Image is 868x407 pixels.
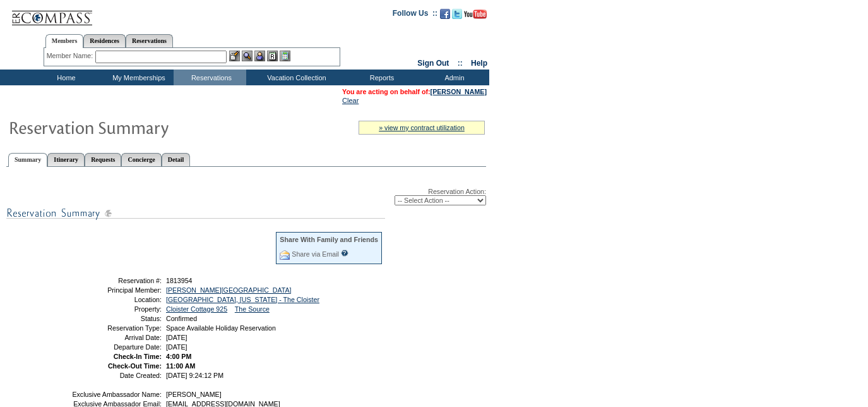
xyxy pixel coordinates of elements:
td: Reports [344,70,417,85]
img: Become our fan on Facebook [440,9,450,19]
span: [DATE] 9:24:12 PM [166,372,223,379]
span: [PERSON_NAME] [166,391,222,398]
a: Summary [8,153,47,167]
a: The Source [235,305,270,313]
strong: Check-Out Time: [108,362,162,370]
td: Home [28,70,101,85]
span: Confirmed [166,315,197,322]
span: 1813954 [166,277,193,284]
td: Location: [71,296,162,303]
img: subTtlResSummary.gif [6,205,385,221]
td: Status: [71,315,162,322]
img: Reservations [267,51,278,61]
td: Admin [417,70,489,85]
span: [DATE] [166,334,187,341]
a: » view my contract utilization [379,124,465,131]
a: Share via Email [292,250,339,258]
a: Follow us on Twitter [452,13,462,20]
div: Share With Family and Friends [280,236,378,243]
img: Follow us on Twitter [452,9,462,19]
img: b_calculator.gif [280,51,290,61]
span: You are acting on behalf of: [342,88,487,95]
a: [PERSON_NAME] [431,88,487,95]
td: Date Created: [71,372,162,379]
a: Concierge [121,153,161,166]
img: Impersonate [254,51,265,61]
a: Residences [83,34,126,47]
img: b_edit.gif [229,51,240,61]
td: Reservation Type: [71,324,162,332]
span: 11:00 AM [166,362,195,370]
td: Reservation #: [71,277,162,284]
td: Exclusive Ambassador Name: [71,391,162,398]
a: Members [45,34,84,48]
td: Reservations [174,70,246,85]
span: :: [458,59,463,68]
td: Property: [71,305,162,313]
td: Principal Member: [71,286,162,294]
a: Subscribe to our YouTube Channel [464,13,487,20]
a: Become our fan on Facebook [440,13,450,20]
a: Detail [162,153,191,166]
img: Subscribe to our YouTube Channel [464,9,487,19]
td: Departure Date: [71,343,162,351]
td: Arrival Date: [71,334,162,341]
td: Follow Us :: [393,8,437,23]
a: [PERSON_NAME][GEOGRAPHIC_DATA] [166,286,292,294]
span: Space Available Holiday Reservation [166,324,276,332]
input: What is this? [341,250,348,257]
div: Member Name: [47,51,95,61]
a: Cloister Cottage 925 [166,305,227,313]
a: Itinerary [47,153,85,166]
strong: Check-In Time: [114,353,162,360]
a: Requests [85,153,121,166]
a: Help [471,59,487,68]
img: View [242,51,253,61]
td: My Memberships [101,70,174,85]
div: Reservation Action: [6,188,486,205]
a: Sign Out [417,59,449,68]
a: Reservations [126,34,173,47]
a: [GEOGRAPHIC_DATA], [US_STATE] - The Cloister [166,296,319,303]
td: Vacation Collection [246,70,344,85]
a: Clear [342,97,359,104]
img: Reservaton Summary [8,114,261,140]
span: 4:00 PM [166,353,191,360]
span: [DATE] [166,343,187,351]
